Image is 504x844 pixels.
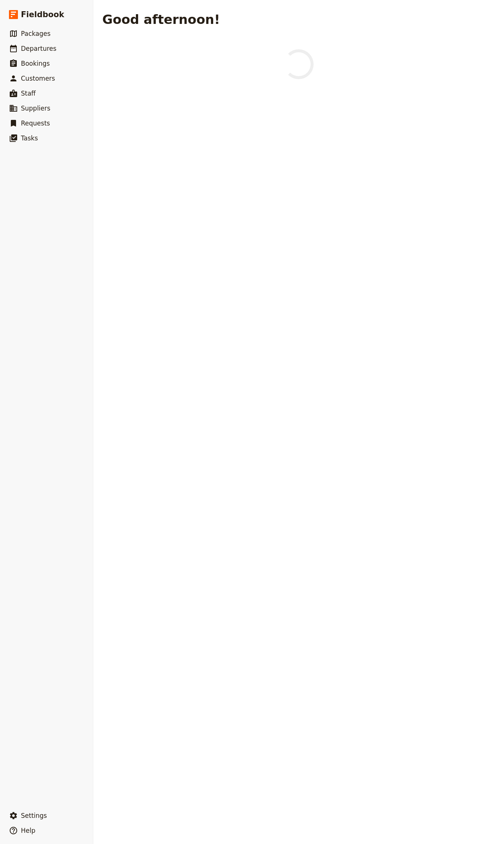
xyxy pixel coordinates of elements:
span: Staff [21,90,36,97]
span: Help [21,827,35,834]
span: Bookings [21,60,50,67]
span: Settings [21,812,47,819]
h1: Good afternoon! [102,12,220,27]
span: Suppliers [21,105,50,112]
span: Departures [21,45,56,52]
span: Customers [21,75,55,82]
span: Packages [21,30,50,37]
span: Tasks [21,134,38,142]
span: Fieldbook [21,9,64,20]
span: Requests [21,120,50,127]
